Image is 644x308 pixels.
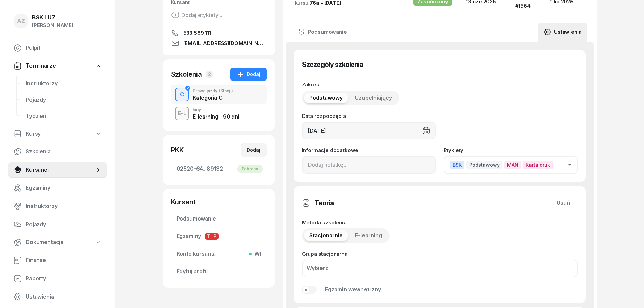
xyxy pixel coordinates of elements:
[26,147,102,156] span: Szkolenia
[26,256,102,265] span: Finanse
[8,252,107,268] a: Finanse
[193,89,233,93] div: Prawo jazdy
[176,267,261,276] span: Edytuj profil
[171,211,267,227] a: Podsumowanie
[175,107,189,120] button: E-L
[302,156,436,174] input: Dodaj notatkę...
[171,29,267,37] a: 533 589 111
[20,76,107,92] a: Instruktorzy
[26,79,102,88] span: Instruktorzy
[8,126,107,142] a: Kursy
[8,162,107,178] a: Kursanci
[26,220,102,229] span: Pojazdy
[309,231,343,240] span: Stacjonarnie
[176,232,261,241] span: Egzaminy
[26,238,63,247] span: Dokumentacja
[171,246,267,262] a: Konto kursantaWł
[8,216,107,233] a: Pojazdy
[171,11,222,19] button: Dodaj etykiety...
[230,68,267,81] button: Dodaj
[26,130,41,138] span: Kursy
[183,39,267,47] span: [EMAIL_ADDRESS][DOMAIN_NAME]
[20,92,107,108] a: Pojazdy
[32,15,74,20] div: BSK LUZ
[8,198,107,214] a: Instruktorzy
[247,146,261,154] div: Dodaj
[545,199,570,207] div: Usuń
[8,289,107,305] a: Ustawienia
[32,21,74,30] div: [PERSON_NAME]
[252,250,261,258] span: Wł
[20,108,107,124] a: Tydzień
[538,23,587,42] a: Ustawienia
[205,233,212,240] span: T
[171,228,267,245] a: EgzaminyTP
[315,198,334,208] h3: Teoria
[171,263,267,280] a: Edytuj profil
[175,88,189,101] button: C
[8,40,107,56] a: Pulpit
[183,29,211,37] span: 533 589 111
[8,271,107,287] a: Raporty
[8,144,107,160] a: Szkolenia
[355,231,382,240] span: E-learning
[26,292,102,301] span: Ustawienia
[302,285,381,294] button: Egzamin wewnętrzny
[171,104,267,123] button: E-LInnyE-learning - 90 dni
[171,39,267,47] a: [EMAIL_ADDRESS][DOMAIN_NAME]
[171,85,267,104] button: CPrawo jazdy(Stacj.)Kategoria C
[219,89,233,93] span: (Stacj.)
[307,264,328,273] div: Wybierz
[355,94,392,102] span: Uzupełniający
[176,164,261,173] span: 02520-64...89132
[175,109,189,118] div: E-L
[26,44,102,52] span: Pulpit
[444,156,578,174] button: BSKPodstawowyMANKarta druk
[26,61,56,70] span: Terminarze
[171,70,202,79] div: Szkolenia
[302,59,363,70] h3: Szczegóły szkolenia
[523,161,553,169] span: Karta druk
[350,230,388,241] button: E-learning
[241,143,267,157] button: Dodaj
[176,214,261,223] span: Podsumowanie
[193,114,239,119] div: E-learning - 90 dni
[171,197,267,207] div: Kursant
[212,233,219,240] span: P
[171,145,184,155] div: PKK
[17,18,25,24] span: AZ
[304,230,348,241] button: Stacjonarnie
[26,112,102,121] span: Tydzień
[8,180,107,196] a: Egzaminy
[171,161,267,177] a: 02520-64...89132Pobrano
[8,58,107,74] a: Terminarze
[237,165,263,173] div: Pobrano
[26,165,95,174] span: Kursanci
[193,108,239,112] div: Inny
[292,23,352,42] a: Podsumowanie
[193,95,233,100] div: Kategoria C
[309,94,343,102] span: Podstawowy
[236,70,261,78] div: Dodaj
[8,235,107,250] a: Dokumentacja
[466,161,502,169] span: Podstawowy
[26,202,102,211] span: Instruktorzy
[26,184,102,192] span: Egzaminy
[26,274,102,283] span: Raporty
[450,161,464,169] span: BSK
[350,93,397,103] button: Uzupełniający
[325,285,381,294] div: Egzamin wewnętrzny
[304,93,348,103] button: Podstawowy
[26,96,102,104] span: Pojazdy
[206,71,213,78] span: 2
[176,250,261,258] span: Konto kursanta
[177,89,187,100] div: C
[504,161,521,169] span: MAN
[538,194,578,212] button: Usuń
